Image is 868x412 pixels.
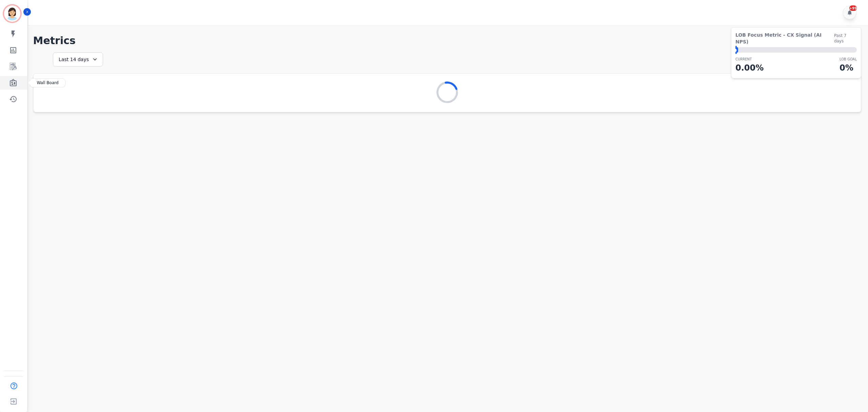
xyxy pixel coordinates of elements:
img: Bordered avatar [4,5,20,22]
span: Past 7 days [834,33,857,44]
div: ⬤ [735,47,738,53]
span: LOB Focus Metric - CX Signal (AI NPS) [735,32,834,45]
p: CURRENT [735,57,764,62]
div: +99 [849,5,857,11]
p: 0 % [840,62,857,74]
p: 0.00 % [735,62,764,74]
div: Last 14 days [53,52,103,67]
h1: Metrics [33,35,861,47]
p: LOB Goal [840,57,857,62]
